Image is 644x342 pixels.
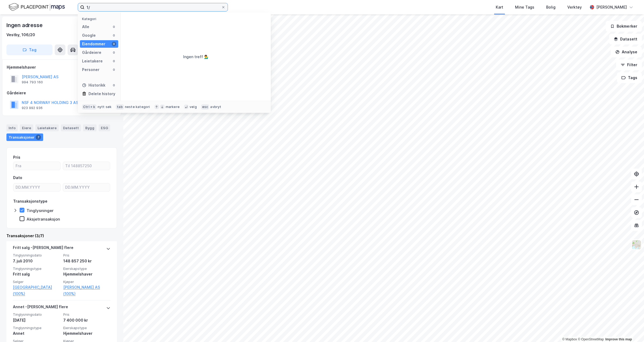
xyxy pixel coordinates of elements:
[112,50,116,55] div: 0
[13,244,73,253] div: Fritt salg - [PERSON_NAME] flere
[36,135,41,140] div: 7
[166,105,180,109] div: markere
[183,54,209,60] div: Ingen treff 💁‍♂️
[616,60,642,70] button: Filter
[22,106,43,110] div: 923 992 936
[63,317,110,324] div: 7 400 000 kr
[13,154,20,161] div: Pris
[7,90,117,96] div: Gårdeiere
[20,124,33,131] div: Eiere
[82,17,118,21] div: Kategori
[606,21,642,32] button: Bokmerker
[13,266,60,271] span: Tinglysningstype
[99,124,110,131] div: ESG
[82,32,96,39] div: Google
[112,83,116,87] div: 0
[201,104,209,110] div: esc
[63,162,110,170] input: Til 148857250
[13,330,60,337] div: Annet
[605,337,632,341] a: Improve this map
[13,198,47,205] div: Transaksjonstype
[27,208,54,213] div: Tinglysninger
[116,104,124,110] div: tab
[82,24,89,30] div: Alle
[61,124,81,131] div: Datasett
[617,72,642,83] button: Tags
[609,34,642,44] button: Datasett
[63,284,110,297] a: [PERSON_NAME] AS (100%)
[63,183,110,191] input: DD.MM.YYYY
[13,312,60,317] span: Tinglysningsdato
[6,44,53,55] button: Tag
[63,312,110,317] span: Pris
[63,266,110,271] span: Eierskapstype
[88,91,115,97] div: Delete history
[6,124,18,131] div: Info
[112,25,116,29] div: 0
[13,326,60,330] span: Tinglysningstype
[63,326,110,330] span: Eierskapstype
[6,233,117,239] div: Transaksjoner (3/7)
[63,258,110,264] div: 148 857 250 kr
[6,21,43,29] div: Ingen adresse
[13,174,22,181] div: Dato
[82,58,103,64] div: Leietakere
[13,253,60,258] span: Tinglysningsdato
[6,32,35,38] div: Vestby, 106/20
[190,105,197,109] div: velg
[617,316,644,342] iframe: Chat Widget
[13,280,60,284] span: Selger
[578,337,604,341] a: OpenStreetMap
[84,3,221,11] input: Søk på adresse, matrikkel, gårdeiere, leietakere eller personer
[9,2,65,12] img: logo.f888ab2527a4732fd821a326f86c7f29.svg
[82,49,101,56] div: Gårdeiere
[82,104,97,110] div: Ctrl + k
[631,240,642,250] img: Z
[112,59,116,63] div: 0
[112,33,116,38] div: 0
[496,4,503,10] div: Kart
[13,284,60,297] a: [GEOGRAPHIC_DATA] (100%)
[210,105,221,109] div: avbryt
[35,124,59,131] div: Leietakere
[13,304,68,312] div: Annet - [PERSON_NAME] flere
[83,124,97,131] div: Bygg
[27,217,60,222] div: Aksjetransaksjon
[6,133,43,141] div: Transaksjoner
[546,4,556,10] div: Bolig
[63,330,110,337] div: Hjemmelshaver
[596,4,627,10] div: [PERSON_NAME]
[63,253,110,258] span: Pris
[82,82,105,88] div: Historikk
[13,317,60,324] div: [DATE]
[13,258,60,264] div: 7. juli 2010
[98,105,112,109] div: nytt søk
[63,280,110,284] span: Kjøper
[82,66,99,73] div: Personer
[13,162,60,170] input: Fra
[22,80,43,84] div: 994 793 160
[13,183,60,191] input: DD.MM.YYYY
[611,47,642,57] button: Analyse
[112,68,116,72] div: 0
[112,42,116,46] div: 0
[515,4,534,10] div: Mine Tags
[63,271,110,277] div: Hjemmelshaver
[7,64,117,70] div: Hjemmelshaver
[562,337,577,341] a: Mapbox
[125,105,150,109] div: neste kategori
[567,4,582,10] div: Verktøy
[13,271,60,277] div: Fritt salg
[82,41,105,47] div: Eiendommer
